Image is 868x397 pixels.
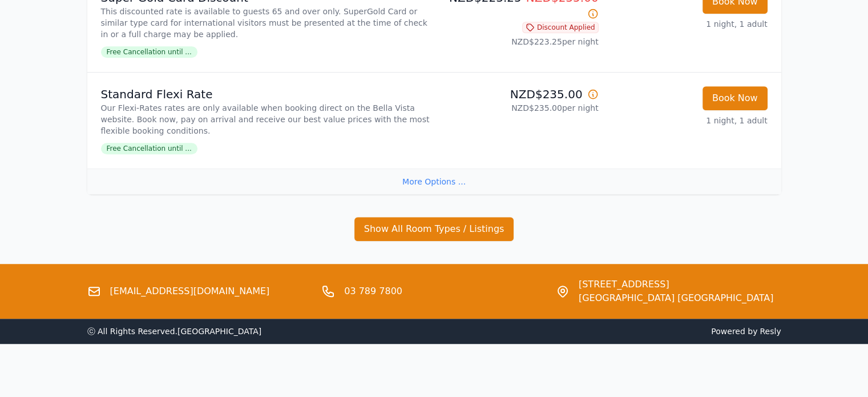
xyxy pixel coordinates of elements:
[354,217,514,241] button: Show All Room Types / Listings
[439,102,599,114] p: NZD$235.00 per night
[439,86,599,102] p: NZD$235.00
[760,327,781,336] a: Resly
[344,284,402,298] a: 03 789 7800
[439,326,781,337] span: Powered by
[608,18,768,30] p: 1 night, 1 adult
[579,291,773,305] span: [GEOGRAPHIC_DATA] [GEOGRAPHIC_DATA]
[608,115,768,126] p: 1 night, 1 adult
[522,22,599,33] span: Discount Applied
[101,86,430,102] p: Standard Flexi Rate
[579,278,773,291] span: [STREET_ADDRESS]
[101,46,197,58] span: Free Cancellation until ...
[703,86,768,110] button: Book Now
[101,143,197,154] span: Free Cancellation until ...
[110,284,270,298] a: [EMAIL_ADDRESS][DOMAIN_NAME]
[87,327,262,336] span: ⓒ All Rights Reserved. [GEOGRAPHIC_DATA]
[101,6,430,40] p: This discounted rate is available to guests 65 and over only. SuperGold Card or similar type card...
[439,36,599,47] p: NZD$223.25 per night
[101,102,430,137] p: Our Flexi-Rates rates are only available when booking direct on the Bella Vista website. Book now...
[87,169,781,194] div: More Options ...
